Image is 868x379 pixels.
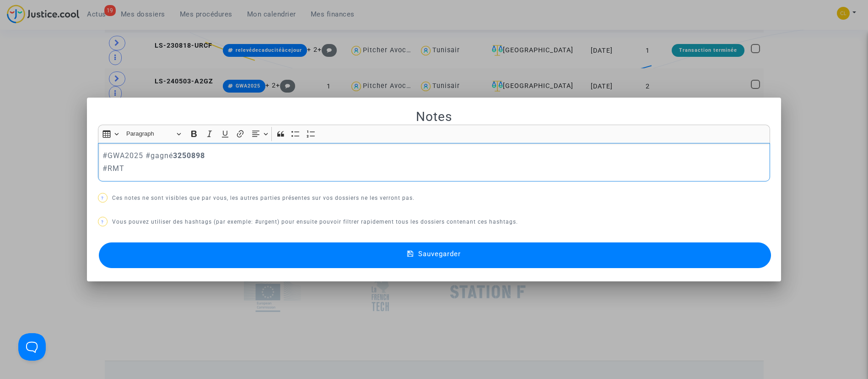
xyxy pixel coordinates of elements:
[98,125,771,143] div: Editor toolbar
[101,196,104,201] span: ?
[18,333,46,361] iframe: Help Scout Beacon - Open
[101,220,104,225] span: ?
[99,242,771,268] button: Sauvegarder
[98,216,771,228] p: Vous pouvez utiliser des hashtags (par exemple: #urgent) pour ensuite pouvoir filtrer rapidement ...
[102,163,765,174] p: #RMT
[122,127,185,141] button: Paragraph
[126,128,174,139] span: Paragraph
[102,150,765,161] p: #GWA2025 #gagné
[418,250,461,258] span: Sauvegarder
[98,143,771,181] div: Rich Text Editor, main
[98,192,771,204] p: Ces notes ne sont visibles que par vous, les autres parties présentes sur vos dossiers ne les ver...
[98,109,771,125] h2: Notes
[173,151,205,160] strong: 3250898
